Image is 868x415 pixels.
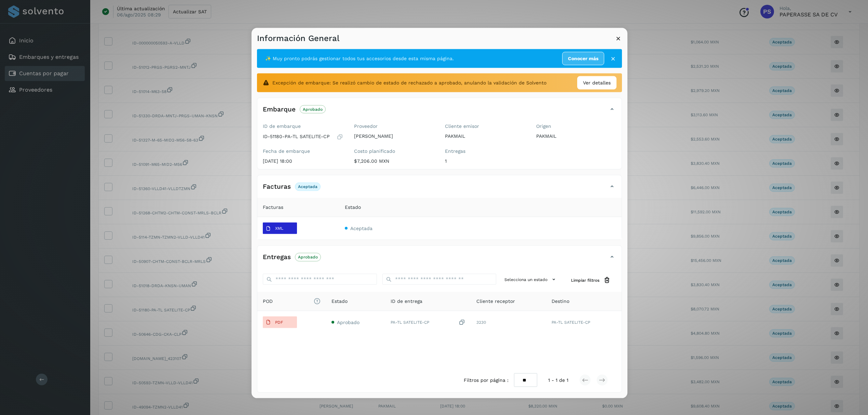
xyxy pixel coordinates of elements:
label: Cliente emisor [445,123,525,129]
button: XML [263,223,297,234]
button: Selecciona un estado [502,274,560,285]
span: Excepción de embarque: Se realizó cambio de estado de rechazado a aprobado, anulando la validació... [272,79,546,86]
div: PA-TL SATELITE-CP [391,319,465,326]
div: FacturasAceptada [257,181,622,198]
p: 1 [445,158,525,164]
span: 1 - 1 de 1 [548,376,568,384]
button: PDF [263,317,297,328]
label: ID de embarque [263,123,343,129]
a: Conocer más [562,52,604,65]
span: ID de entrega [391,298,422,305]
span: ✨ Muy pronto podrás gestionar todos tus accesorios desde esta misma página. [265,55,454,62]
p: Aprobado [298,255,318,259]
div: EmbarqueAprobado [257,104,622,121]
span: Filtros por página : [464,376,508,384]
span: Cliente receptor [476,298,515,305]
h4: Entregas [263,253,291,261]
span: Destino [552,298,569,305]
button: Limpiar filtros [566,274,616,286]
span: Aprobado [337,320,360,325]
span: Facturas [263,204,283,211]
span: Ver detalles [583,79,611,86]
p: PAKMAIL [536,133,616,139]
p: $7,206.00 MXN [354,158,434,164]
p: PAKMAIL [445,133,525,139]
h4: Facturas [263,183,291,191]
label: Costo planificado [354,148,434,154]
p: XML [275,226,283,231]
p: [PERSON_NAME] [354,133,434,139]
label: Proveedor [354,123,434,129]
p: Aprobado [303,107,323,111]
span: Estado [345,204,361,211]
span: Aceptada [350,226,372,231]
p: [DATE] 18:00 [263,158,343,164]
label: Entregas [445,148,525,154]
label: Origen [536,123,616,129]
p: Aceptada [298,184,317,189]
span: Limpiar filtros [571,277,599,283]
h4: Embarque [263,105,296,113]
td: 3230 [471,311,546,334]
p: PDF [275,320,283,325]
h3: Información General [257,34,339,43]
label: Fecha de embarque [263,148,343,154]
p: ID-51180-PA-TL SATELITE-CP [263,134,330,139]
span: POD [263,298,321,305]
div: EntregasAprobado [257,251,622,268]
span: Estado [331,298,348,305]
td: PA-TL SATELITE-CP [546,311,622,334]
